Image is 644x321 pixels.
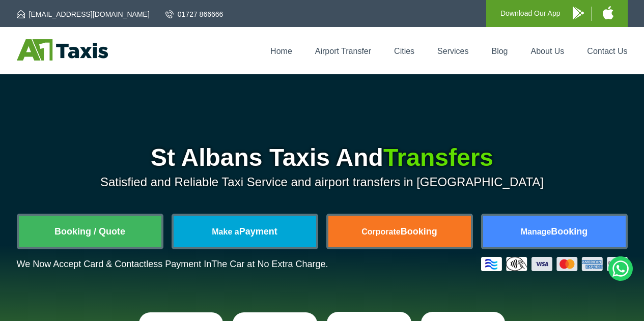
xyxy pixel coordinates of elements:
[174,216,316,247] a: Make aPayment
[481,257,628,271] img: Credit And Debit Cards
[587,47,627,55] a: Contact Us
[361,227,400,236] span: Corporate
[500,7,561,20] p: Download Our App
[383,144,493,171] span: Transfers
[212,227,239,236] span: Make a
[211,259,328,269] span: The Car at No Extra Charge.
[17,145,628,170] h1: St Albans Taxis And
[17,175,628,189] p: Satisfied and Reliable Taxi Service and airport transfers in [GEOGRAPHIC_DATA]
[491,47,508,55] a: Blog
[483,216,626,247] a: ManageBooking
[394,47,414,55] a: Cities
[603,6,613,19] img: A1 Taxis iPhone App
[521,227,551,236] span: Manage
[315,47,371,55] a: Airport Transfer
[328,216,471,247] a: CorporateBooking
[17,9,150,19] a: [EMAIL_ADDRESS][DOMAIN_NAME]
[270,47,292,55] a: Home
[165,9,223,19] a: 01727 866666
[573,7,584,19] img: A1 Taxis Android App
[17,39,108,61] img: A1 Taxis St Albans LTD
[437,47,468,55] a: Services
[19,216,161,247] a: Booking / Quote
[531,47,565,55] a: About Us
[17,259,328,270] p: We Now Accept Card & Contactless Payment In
